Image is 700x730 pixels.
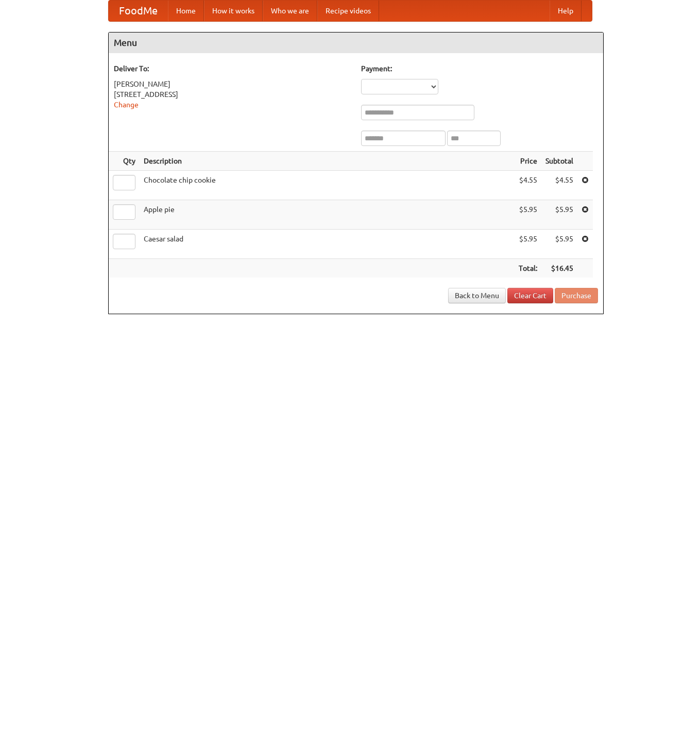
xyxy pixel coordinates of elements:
[515,171,541,200] td: $4.55
[448,288,506,303] a: Back to Menu
[555,288,598,303] button: Purchase
[317,1,379,21] a: Recipe videos
[114,101,139,109] a: Change
[109,152,140,171] th: Qty
[204,1,263,21] a: How it works
[550,1,582,21] a: Help
[109,1,168,21] a: FoodMe
[515,200,541,230] td: $5.95
[541,152,577,171] th: Subtotal
[114,79,351,89] div: [PERSON_NAME]
[507,288,553,303] a: Clear Cart
[515,259,541,278] th: Total:
[541,230,577,259] td: $5.95
[541,200,577,230] td: $5.95
[541,259,577,278] th: $16.45
[109,33,603,53] h4: Menu
[114,89,351,100] div: [STREET_ADDRESS]
[361,63,598,74] h5: Payment:
[140,200,515,230] td: Apple pie
[114,63,351,74] h5: Deliver To:
[140,152,515,171] th: Description
[168,1,204,21] a: Home
[515,230,541,259] td: $5.95
[515,152,541,171] th: Price
[541,171,577,200] td: $4.55
[140,230,515,259] td: Caesar salad
[263,1,317,21] a: Who we are
[140,171,515,200] td: Chocolate chip cookie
